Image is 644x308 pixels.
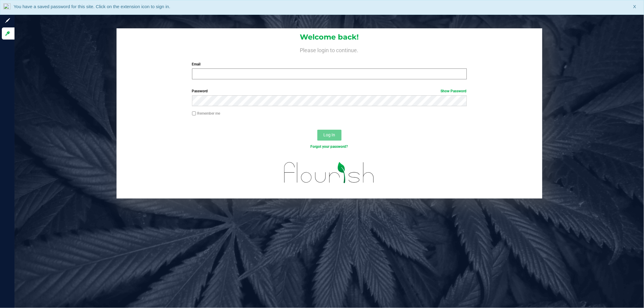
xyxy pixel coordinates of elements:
[117,33,542,41] h1: Welcome back!
[14,4,170,9] span: You have a saved password for this site. Click on the extension icon to sign in.
[441,89,467,93] a: Show Password
[5,17,11,24] inline-svg: Sign up
[311,144,348,149] a: Forgot your password?
[317,130,341,141] button: Log In
[323,132,335,137] span: Log In
[3,3,11,11] img: notLoggedInIcon.png
[633,3,636,10] span: X
[192,62,467,67] label: Email
[192,111,220,116] label: Remember me
[192,89,208,93] span: Password
[5,30,11,37] inline-svg: Log in
[117,46,542,53] h4: Please login to continue.
[276,156,383,190] img: flourish_logo.svg
[192,111,196,116] input: Remember me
